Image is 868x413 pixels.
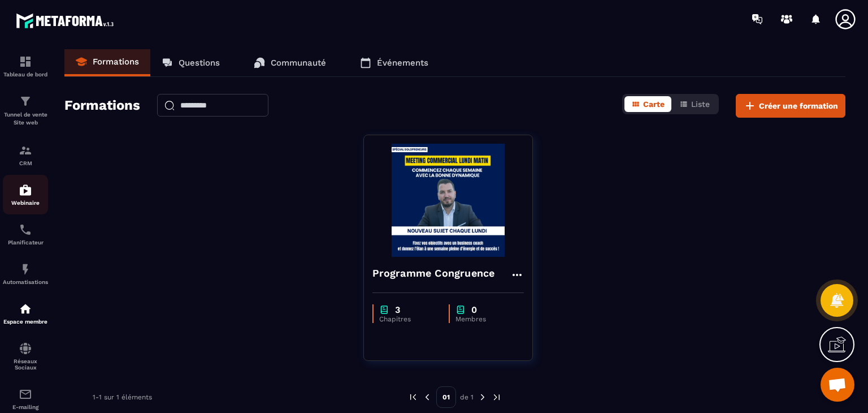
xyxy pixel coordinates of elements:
h4: Programme Congruence [372,265,495,281]
p: Formations [93,57,139,67]
img: chapter [379,304,389,315]
p: Réseaux Sociaux [3,358,48,371]
img: formation [19,94,32,108]
p: 0 [471,304,477,315]
img: next [492,392,502,402]
p: CRM [3,160,48,166]
p: Planificateur [3,239,48,246]
p: 01 [436,386,456,408]
p: Membres [455,315,513,323]
img: formation-background [372,144,524,257]
img: email [19,388,32,401]
a: Questions [150,49,231,76]
div: Ouvrir le chat [821,368,854,402]
a: Événements [349,49,440,76]
img: next [478,392,488,402]
p: 3 [395,304,400,315]
a: automationsautomationsWebinaire [3,175,48,214]
a: schedulerschedulerPlanificateur [3,214,48,254]
img: prev [422,392,432,402]
p: Webinaire [3,200,48,206]
img: automations [19,183,32,197]
a: automationsautomationsEspace membre [3,294,48,333]
span: Liste [691,100,710,109]
img: prev [408,392,418,402]
img: scheduler [19,223,32,236]
a: social-networksocial-networkRéseaux Sociaux [3,333,48,379]
p: Automatisations [3,279,48,285]
button: Créer une formation [736,94,845,118]
p: E-mailing [3,404,48,410]
img: automations [19,263,32,276]
span: Carte [643,100,665,109]
p: Espace membre [3,319,48,325]
p: Tunnel de vente Site web [3,111,48,127]
a: formationformationTunnel de vente Site web [3,86,48,135]
img: automations [19,302,32,316]
p: Questions [179,58,220,68]
a: formationformationTableau de bord [3,46,48,86]
p: Chapitres [379,315,437,323]
a: formation-backgroundProgramme Congruencechapter3Chapitreschapter0Membres [363,135,547,375]
p: 1-1 sur 1 éléments [93,393,152,401]
a: Formations [64,49,150,76]
p: Communauté [271,58,326,68]
a: formationformationCRM [3,135,48,175]
span: Créer une formation [759,100,838,111]
p: de 1 [460,393,474,402]
img: formation [19,144,32,157]
a: Communauté [242,49,337,76]
a: automationsautomationsAutomatisations [3,254,48,294]
img: social-network [19,342,32,355]
img: formation [19,55,32,68]
button: Liste [672,96,717,112]
img: logo [16,10,118,31]
h2: Formations [64,94,140,118]
button: Carte [624,96,671,112]
p: Événements [377,58,428,68]
img: chapter [455,304,466,315]
p: Tableau de bord [3,71,48,78]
